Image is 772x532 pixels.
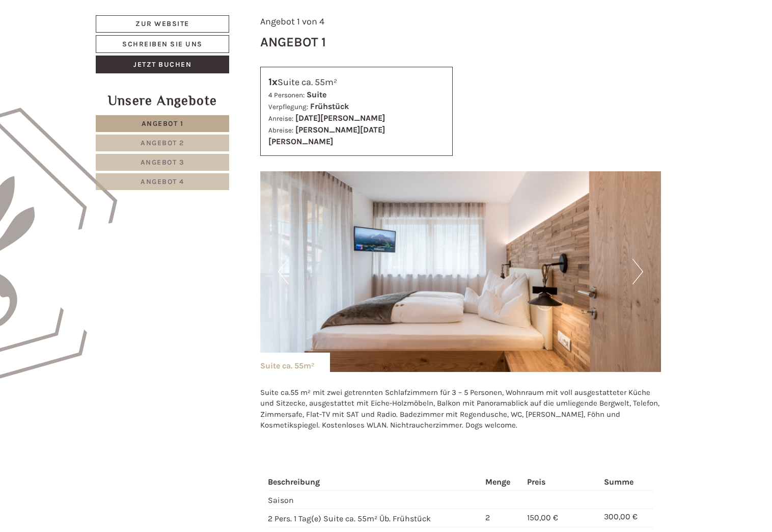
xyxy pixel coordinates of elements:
td: 300,00 € [600,509,653,527]
p: Suite ca.55 m² mit zwei getrennten Schlafzimmern für 3 – 5 Personen, Wohnraum mit voll ausgestatt... [260,387,661,431]
span: Angebot 3 [141,158,185,167]
small: Abreise: [268,126,293,134]
div: Suite ca. 55m² [268,75,445,90]
b: Suite [307,90,326,99]
div: Dienstag [176,8,225,25]
td: Saison [268,491,481,509]
b: [DATE][PERSON_NAME] [295,113,385,123]
div: Unsere Angebote [96,91,229,110]
button: Senden [336,269,400,286]
small: 18:27 [15,49,166,57]
a: Zur Website [96,15,229,33]
small: 4 Personen: [268,91,305,99]
img: image [260,171,661,372]
b: [PERSON_NAME][DATE][PERSON_NAME] [268,125,385,146]
div: Hotel B&B Feldmessner [15,30,166,38]
th: Beschreibung [268,474,481,490]
span: Angebot 1 [142,119,184,128]
button: Previous [278,259,289,284]
td: 2 [481,509,523,527]
span: Angebot 2 [141,139,184,147]
button: Next [632,259,643,284]
a: Schreiben Sie uns [96,35,229,53]
span: 150,00 € [527,513,558,522]
div: Angebot 1 [260,33,326,51]
th: Preis [523,474,600,490]
div: Guten Tag, wie können wir Ihnen helfen? [8,28,171,59]
span: Angebot 1 von 4 [260,16,324,27]
div: Suite ca. 55m² [260,353,330,372]
small: Verpflegung: [268,103,308,111]
td: 2 Pers. 1 Tag(e) Suite ca. 55m² Üb. Frühstück [268,509,481,527]
th: Menge [481,474,523,490]
a: Jetzt buchen [96,56,229,73]
span: Angebot 4 [141,177,184,186]
th: Summe [600,474,653,490]
b: Frühstück [310,101,349,111]
small: Anreise: [268,115,293,122]
b: 1x [268,76,278,88]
